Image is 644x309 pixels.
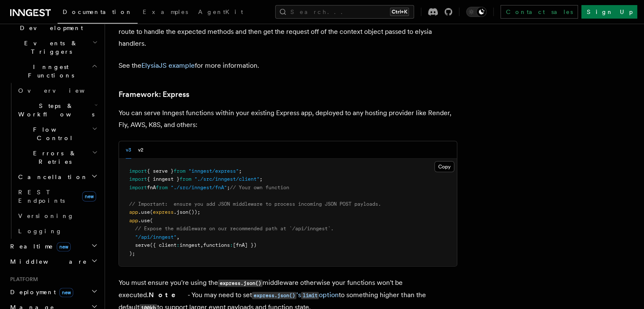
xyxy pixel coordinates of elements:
span: import [129,176,147,182]
span: Examples [143,8,188,15]
a: ElysiaJS example [141,61,195,69]
span: AgentKit [198,8,243,15]
span: , [177,234,180,240]
span: app [129,218,138,223]
button: Copy [434,161,454,172]
button: Flow Control [15,122,100,146]
span: Cancellation [15,173,88,181]
span: serve [135,242,150,248]
span: ()); [188,209,200,215]
span: .use [138,218,150,223]
span: ; [239,168,242,174]
span: "./src/inngest/client" [194,176,260,182]
button: Deploymentnew [7,284,100,300]
span: .use [138,209,150,215]
span: .json [174,209,188,215]
span: import [129,185,147,190]
a: Sign Up [581,5,637,19]
span: from [174,168,185,174]
a: Logging [15,223,100,239]
span: Flow Control [15,125,92,142]
span: Steps & Workflows [15,102,94,119]
span: , [200,242,203,248]
a: Versioning [15,208,100,223]
span: import [129,168,147,174]
span: "/api/inngest" [135,234,177,240]
span: new [57,242,71,251]
span: Overview [18,87,105,94]
div: Inngest Functions [7,83,100,239]
strong: Note [149,291,188,299]
p: [PERSON_NAME]'s function expects a single argument. We make use of the method for the inngest api... [119,14,457,50]
span: app [129,209,138,215]
span: new [59,288,73,297]
span: { inngest } [147,176,180,182]
span: functions [203,242,230,248]
span: Versioning [18,212,74,219]
span: ; [260,176,263,182]
button: Middleware [7,254,100,269]
a: Overview [15,83,100,98]
span: // Expose the middleware on our recommended path at `/api/inngest`. [135,226,334,232]
button: Toggle dark mode [466,7,486,17]
button: Local Development [7,12,100,36]
span: Deployment [7,288,73,296]
span: ); [129,251,135,257]
span: ({ client [150,242,177,248]
code: limit [301,292,319,299]
span: new [82,191,96,201]
p: You can serve Inngest functions within your existing Express app, deployed to any hosting provide... [119,107,457,131]
span: "inngest/express" [188,168,239,174]
span: REST Endpoints [18,189,65,204]
span: [fnA] }) [233,242,257,248]
span: Local Development [7,15,92,32]
a: Documentation [58,3,138,24]
span: Documentation [63,8,133,15]
span: Errors & Retries [15,149,92,166]
span: Middleware [7,257,87,266]
button: Errors & Retries [15,146,100,169]
span: Platform [7,276,38,283]
button: Events & Triggers [7,36,100,59]
span: // Important: ensure you add JSON middleware to process incoming JSON POST payloads. [129,201,381,207]
button: Cancellation [15,169,100,185]
button: Inngest Functions [7,59,100,83]
span: ( [150,218,153,223]
a: Framework: Express [119,88,189,100]
p: See the for more information. [119,60,457,72]
span: fnA [147,185,156,190]
span: // Your own function [230,185,289,190]
span: ; [227,185,230,190]
span: Logging [18,228,62,235]
a: Contact sales [500,5,578,19]
button: v3 [126,141,131,159]
span: Events & Triggers [7,39,92,56]
span: Inngest Functions [7,63,91,80]
span: inngest [180,242,200,248]
span: "./src/inngest/fnA" [171,185,227,190]
button: v2 [138,141,144,159]
span: express [153,209,174,215]
button: Realtimenew [7,239,100,254]
code: express.json() [252,292,296,299]
span: ( [150,209,153,215]
button: Search...Ctrl+K [275,5,414,19]
span: { serve } [147,168,174,174]
span: : [177,242,180,248]
span: from [156,185,168,190]
button: Steps & Workflows [15,98,100,122]
span: from [180,176,191,182]
span: Realtime [7,242,71,251]
code: express.json() [218,280,263,287]
a: express.json()'slimitoption [252,291,339,299]
a: REST Endpointsnew [15,185,100,208]
a: Examples [138,3,193,23]
span: : [230,242,233,248]
a: AgentKit [193,3,248,23]
kbd: Ctrl+K [390,8,409,16]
